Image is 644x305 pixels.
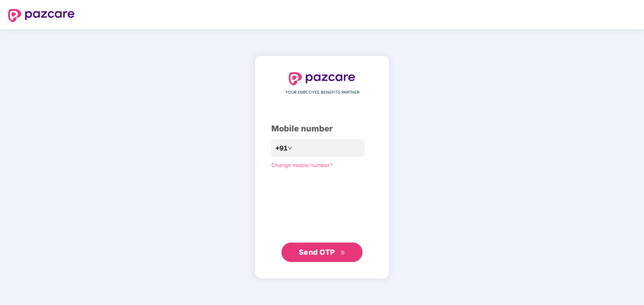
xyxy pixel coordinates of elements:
[8,9,75,22] img: logo
[271,122,373,135] div: Mobile number
[299,248,335,256] span: Send OTP
[281,243,363,262] button: Send OTPdouble-right
[285,89,359,96] span: YOUR EMPLOYEE BENEFITS PARTNER
[288,146,292,150] span: down
[289,72,355,85] img: logo
[340,250,346,256] span: double-right
[275,143,288,153] span: +91
[271,162,333,168] a: Change mobile number?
